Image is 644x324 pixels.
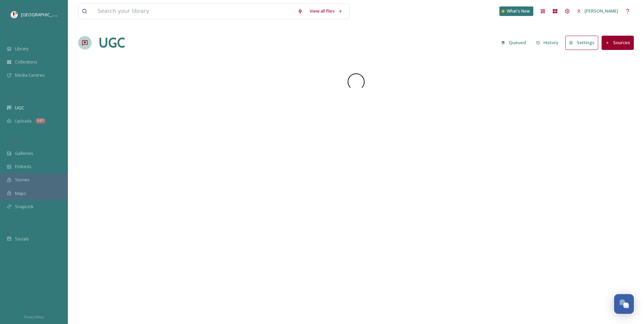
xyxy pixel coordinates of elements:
button: Sources [602,36,634,50]
span: SnapLink [15,203,34,210]
span: Socials [15,236,29,242]
a: Queued [498,36,533,49]
span: Galleries [15,150,33,157]
span: Library [15,46,29,52]
span: COLLECT [7,94,21,99]
button: Open Chat [614,294,634,314]
span: Privacy Policy [24,315,44,319]
span: MEDIA [7,35,19,40]
span: Stories [15,177,30,183]
a: Settings [565,36,602,50]
a: What's New [499,6,533,16]
div: 347 [35,118,45,124]
a: Privacy Policy [24,312,44,321]
button: Queued [498,36,529,49]
a: History [533,36,566,49]
a: View all files [306,4,346,18]
a: UGC [98,33,125,53]
span: WIDGETS [7,140,22,145]
span: SOCIALS [7,225,20,230]
span: Uploads [15,118,32,124]
span: UGC [15,105,24,111]
a: [PERSON_NAME] [573,4,622,18]
button: Settings [565,36,598,50]
img: download%20(5).png [11,11,18,18]
span: Maps [15,190,26,197]
span: [GEOGRAPHIC_DATA] [21,11,64,18]
input: Search your library [94,4,294,19]
span: Collections [15,59,37,65]
span: [PERSON_NAME] [585,8,618,14]
span: Embeds [15,163,32,170]
span: Media Centres [15,72,45,78]
button: History [533,36,562,49]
